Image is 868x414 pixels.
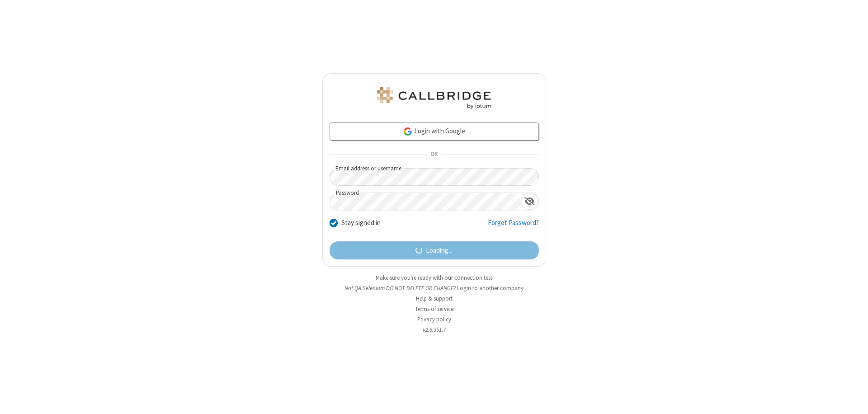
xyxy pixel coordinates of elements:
img: google-icon.png [403,127,413,136]
span: OR [427,148,441,161]
input: Email address or username [330,168,539,186]
li: v2.6.351.7 [322,325,546,334]
a: Help & support [416,295,453,302]
input: Password [330,193,521,211]
button: Loading... [330,241,539,259]
label: Stay signed in [341,218,381,228]
a: Login with Google [330,122,539,141]
a: Privacy policy [417,315,451,323]
div: Show password [521,193,538,210]
img: QA Selenium DO NOT DELETE OR CHANGE [375,87,493,109]
li: Not QA Selenium DO NOT DELETE OR CHANGE? [322,284,546,292]
span: Loading... [426,245,453,256]
a: Forgot Password? [488,218,539,235]
button: Login to another company [457,284,524,292]
a: Make sure you're ready with our connection test [376,274,492,282]
a: Terms of service [415,305,453,313]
